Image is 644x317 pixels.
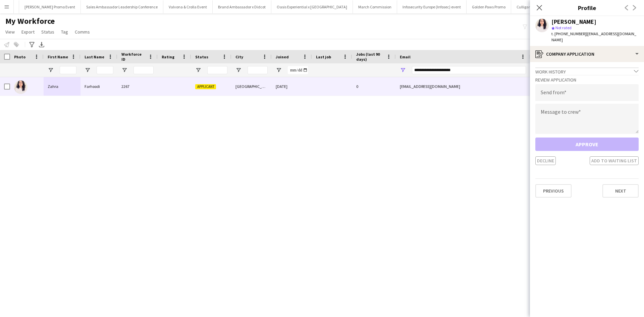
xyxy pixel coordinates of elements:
div: Work history [535,67,639,75]
h3: Profile [530,3,644,12]
span: Comms [75,29,90,35]
button: Culligan x Southern HomeBuilding Show 2025 [511,0,600,13]
span: Tag [61,29,68,35]
div: Company application [530,46,644,62]
button: Brand Ambassador x Didcot [213,0,271,13]
a: View [3,28,17,36]
app-action-btn: Advanced filters [28,41,36,49]
button: March Commission [353,0,397,13]
span: | [EMAIL_ADDRESS][DOMAIN_NAME] [551,31,636,42]
a: Status [39,28,57,36]
div: [PERSON_NAME] [551,19,596,25]
span: City [235,54,243,59]
div: 0 [352,77,396,96]
div: [EMAIL_ADDRESS][DOMAIN_NAME] [396,77,530,96]
a: Export [19,28,37,36]
input: Joined Filter Input [288,66,308,74]
button: [PERSON_NAME] Promo Event [19,0,81,13]
span: Last Name [85,54,104,59]
a: Comms [72,28,93,36]
button: Valvona & Crolla Event [163,0,213,13]
input: First Name Filter Input [60,66,76,74]
span: First Name [48,54,68,59]
span: Workforce ID [121,52,146,62]
button: Open Filter Menu [235,67,241,73]
button: Open Filter Menu [121,67,127,73]
button: Oasis Experiential x [GEOGRAPHIC_DATA] [271,0,353,13]
span: Status [195,54,208,59]
button: Open Filter Menu [195,67,201,73]
div: Zahra [44,77,80,96]
input: Last Name Filter Input [97,66,113,74]
button: Infosecurity Europe (Infosec) event [397,0,467,13]
h3: Review Application [535,77,639,83]
app-action-btn: Export XLSX [38,41,46,49]
span: Last job [316,54,331,59]
span: My Workforce [5,16,55,26]
button: Golden Paws Promo [467,0,511,13]
div: [DATE] [272,77,312,96]
span: View [5,29,15,35]
div: Farhoodi [80,77,117,96]
span: Photo [14,54,25,59]
button: Open Filter Menu [276,67,282,73]
button: Open Filter Menu [48,67,54,73]
span: Export [21,29,35,35]
button: Open Filter Menu [85,67,91,73]
span: Status [41,29,54,35]
button: Next [602,184,639,198]
button: Open Filter Menu [400,67,406,73]
span: Email [400,54,411,59]
span: t. [PHONE_NUMBER] [551,31,586,36]
span: Applicant [195,84,216,89]
input: Workforce ID Filter Input [133,66,154,74]
button: Sales Ambassador Leadership Conference [81,0,163,13]
div: [GEOGRAPHIC_DATA] [231,77,272,96]
span: Jobs (last 90 days) [356,52,384,62]
span: Rating [162,54,174,59]
div: 2267 [117,77,158,96]
button: Previous [535,184,572,198]
input: Status Filter Input [207,66,227,74]
span: Not rated [555,25,572,30]
a: Tag [58,28,71,36]
input: City Filter Input [248,66,268,74]
input: Email Filter Input [412,66,526,74]
span: Joined [276,54,289,59]
img: Zahra Farhoodi [14,81,28,94]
